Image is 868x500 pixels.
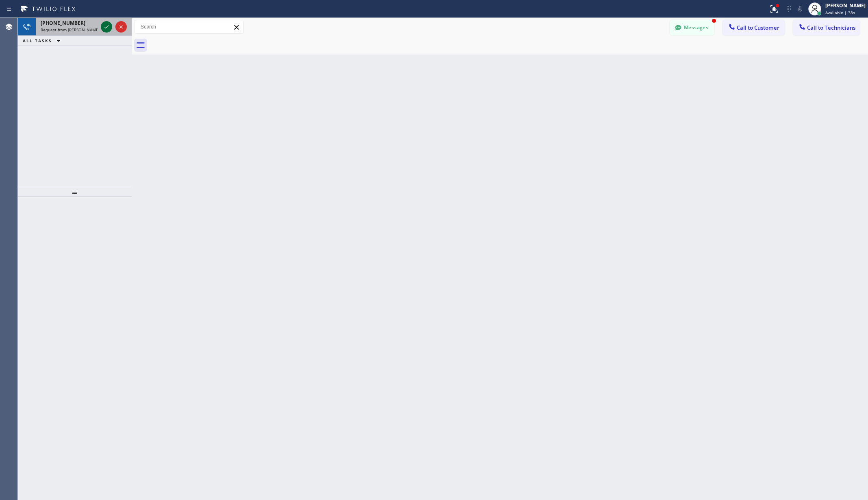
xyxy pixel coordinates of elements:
span: Call to Technicians [807,24,855,31]
button: Reject [115,21,127,33]
button: Mute [794,3,806,15]
span: Available | 38s [825,10,855,15]
div: [PERSON_NAME] [825,2,866,9]
span: ALL TASKS [23,38,52,44]
span: Request from [PERSON_NAME] (direct) [41,27,115,33]
input: Search [135,20,243,33]
button: Call to Technicians [793,20,860,35]
span: Call to Customer [737,24,779,31]
button: ALL TASKS [18,36,68,46]
span: [PHONE_NUMBER] [41,20,85,26]
button: Messages [670,20,714,35]
button: Accept [101,21,112,33]
button: Call to Customer [723,20,785,35]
